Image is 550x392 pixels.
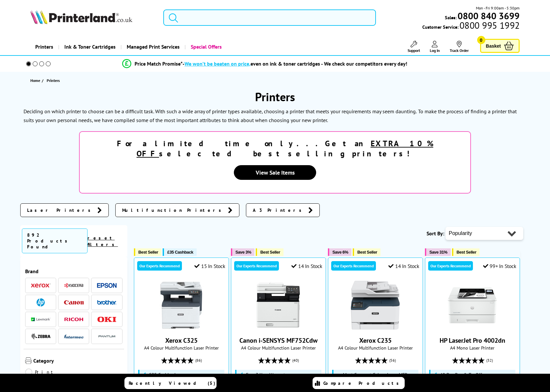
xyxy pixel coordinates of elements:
[486,354,493,367] span: (32)
[234,165,316,180] a: View Sale Items
[149,372,177,377] span: £35 Cashback
[27,207,94,213] span: Laser Printers
[235,345,322,351] span: A4 Colour Multifunction Laser Printer
[163,248,196,256] button: £35 Cashback
[408,48,420,53] span: Support
[97,300,117,305] img: Brother
[477,36,485,44] span: 0
[183,60,407,67] div: - even on ink & toner cartridges - We check our competitors every day!
[25,268,122,274] span: Brand
[97,317,117,322] img: OKI
[353,248,380,256] button: Best Seller
[20,203,109,217] a: Laser Printers
[17,58,512,70] li: modal_Promise
[429,250,447,255] span: Save 31%
[427,230,444,237] span: Sort By:
[24,108,417,115] p: Deciding on which printer to choose can be a difficult task. With such a wide array of printer ty...
[343,372,417,383] span: Most Compact Colour Laser MFP Available
[408,41,420,53] a: Support
[448,281,497,330] img: HP LaserJet Pro 4002dn
[351,281,400,330] img: Xerox C235
[480,39,520,53] a: Basket 0
[260,250,280,255] span: Best Seller
[428,261,473,271] div: Our Experts Recommend
[430,48,440,53] span: Log In
[256,248,283,256] button: Best Seller
[425,248,451,256] button: Save 31%
[137,138,433,159] u: EXTRA 10% OFF
[64,315,84,323] a: Ricoh
[448,324,497,331] a: HP LaserJet Pro 4002dn
[30,10,155,25] a: Printerland Logo
[129,380,216,386] span: Recently Viewed (5)
[440,336,505,345] a: HP LaserJet Pro 4002dn
[64,281,84,290] a: Kyocera
[194,263,225,269] div: 15 In Stock
[97,333,117,340] img: Pantum
[137,345,225,351] span: A4 Colour Multifunction Laser Printer
[97,298,117,306] a: Brother
[31,283,51,288] img: Xerox
[450,41,469,53] a: Track Order
[359,336,392,345] a: Xerox C235
[30,77,42,84] a: Home
[117,138,433,159] strong: For a limited time only...Get an selected best selling printers!
[253,207,305,213] span: A3 Printers
[332,250,348,255] span: Save 6%
[291,263,322,269] div: 14 In Stock
[388,263,419,269] div: 14 In Stock
[452,248,480,256] button: Best Seller
[31,333,51,340] img: Zebra
[235,250,251,255] span: Save 3%
[124,377,217,389] a: Recently Viewed (5)
[135,60,183,67] span: Price Match Promise*
[457,250,477,255] span: Best Seller
[64,334,84,339] img: Intermec
[64,283,84,288] img: Kyocera
[246,203,320,217] a: A3 Printers
[292,354,299,367] span: (40)
[64,300,84,305] img: Canon
[97,281,117,290] a: Epson
[64,318,84,321] img: Ricoh
[97,315,117,323] a: OKI
[97,283,117,288] img: Epson
[351,324,400,331] a: Xerox C235
[430,41,440,53] a: Log In
[33,357,122,365] span: Category
[31,318,51,321] img: Lexmark
[47,78,60,83] span: Printers
[64,39,116,55] span: Ink & Toner Cartridges
[58,39,121,55] a: Ink & Toner Cartridges
[31,315,51,323] a: Lexmark
[476,5,520,11] span: Mon - Fri 9:00am - 5:30pm
[20,89,530,104] h1: Printers
[231,248,254,256] button: Save 3%
[64,332,84,340] a: Intermec
[457,13,520,19] a: 0800 840 3699
[185,60,251,67] span: We won’t be beaten on price,
[429,345,516,351] span: A4 Mono Laser Printer
[254,281,303,330] img: Canon i-SENSYS MF752Cdw
[115,203,239,217] a: Multifunction Printers
[246,372,287,377] span: Free 3 Year Warranty
[24,108,517,123] p: To make the process of finding a printer that suits your own personal needs, we have compiled som...
[185,39,227,55] a: Special Offers
[458,10,520,22] b: 0800 840 3699
[357,250,377,255] span: Best Seller
[134,248,162,256] button: Best Seller
[483,263,516,269] div: 99+ In Stock
[440,372,486,377] span: 40 Day Buy & Try Offer
[234,261,279,271] div: Our Experts Recommend
[332,345,419,351] span: A4 Colour Multifunction Laser Printer
[138,250,158,255] span: Best Seller
[30,10,132,24] img: Printerland Logo
[313,377,405,389] a: Compare Products
[331,261,376,271] div: Our Experts Recommend
[157,324,206,331] a: Xerox C325
[64,298,84,306] a: Canon
[22,228,88,253] span: 892 Products Found
[30,39,58,55] a: Printers
[167,250,193,255] span: £35 Cashback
